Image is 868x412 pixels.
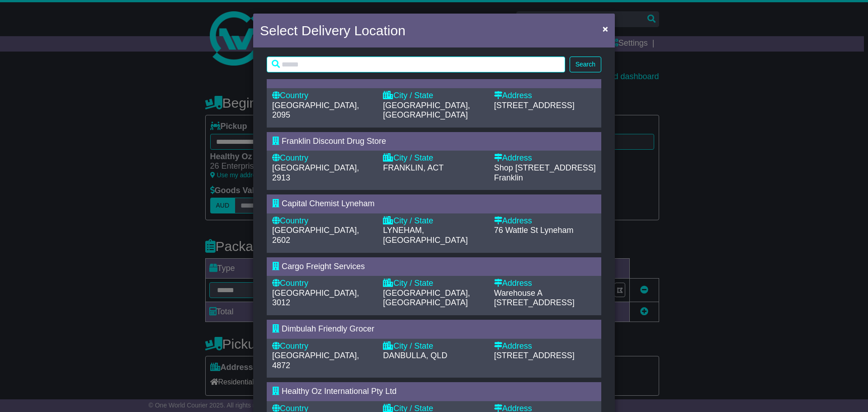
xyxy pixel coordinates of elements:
[272,279,374,289] div: Country
[494,173,523,182] span: Franklin
[282,387,396,396] span: Healthy Oz International Pty Ltd
[272,216,374,226] div: Country
[383,226,467,245] span: LYNEHAM, [GEOGRAPHIC_DATA]
[383,289,470,308] span: [GEOGRAPHIC_DATA], [GEOGRAPHIC_DATA]
[383,279,485,289] div: City / State
[383,153,485,163] div: City / State
[494,351,575,360] span: [STREET_ADDRESS]
[272,91,374,101] div: Country
[282,137,386,146] span: Franklin Discount Drug Store
[282,199,374,208] span: Capital Chemist Lyneham
[598,19,613,38] button: Close
[272,163,359,182] span: [GEOGRAPHIC_DATA], 2913
[570,57,601,72] button: Search
[260,20,406,41] h4: Select Delivery Location
[494,101,575,110] span: [STREET_ADDRESS]
[494,341,596,351] div: Address
[540,226,573,235] span: Lyneham
[272,341,374,351] div: Country
[494,298,575,307] span: [STREET_ADDRESS]
[494,91,596,101] div: Address
[272,226,359,245] span: [GEOGRAPHIC_DATA], 2602
[272,101,359,120] span: [GEOGRAPHIC_DATA], 2095
[494,163,596,172] span: Shop [STREET_ADDRESS]
[282,324,374,333] span: Dimbulah Friendly Grocer
[383,101,470,120] span: [GEOGRAPHIC_DATA], [GEOGRAPHIC_DATA]
[383,351,447,360] span: DANBULLA, QLD
[383,163,443,172] span: FRANKLIN, ACT
[282,262,365,271] span: Cargo Freight Services
[494,226,538,235] span: 76 Wattle St
[494,216,596,226] div: Address
[272,289,359,308] span: [GEOGRAPHIC_DATA], 3012
[603,24,608,34] span: ×
[494,289,542,298] span: Warehouse A
[383,91,485,101] div: City / State
[272,351,359,370] span: [GEOGRAPHIC_DATA], 4872
[272,153,374,163] div: Country
[494,279,596,289] div: Address
[383,216,485,226] div: City / State
[383,341,485,351] div: City / State
[494,153,596,163] div: Address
